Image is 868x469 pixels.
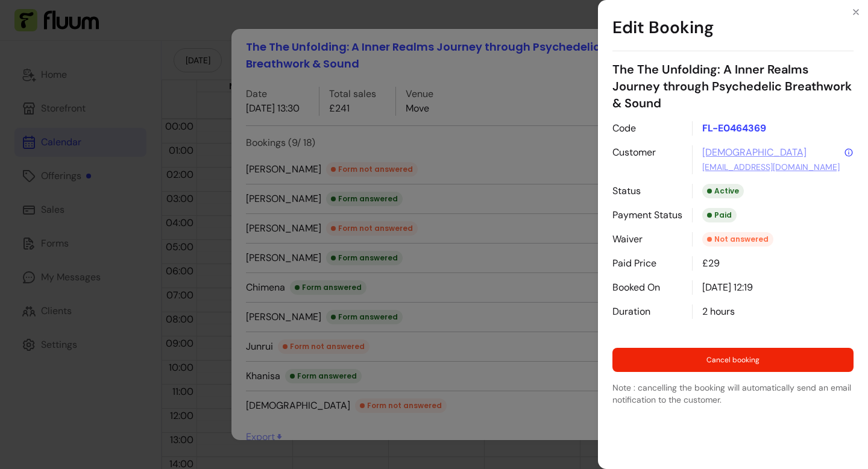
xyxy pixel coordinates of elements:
p: The The Unfolding: A Inner Realms Journey through Psychedelic Breathwork & Sound [612,61,854,112]
p: Status [612,184,682,198]
p: Booked On [612,280,682,295]
div: Paid [702,208,737,222]
div: 2 hours [692,304,854,319]
p: Code [612,121,682,136]
p: Paid Price [612,256,682,271]
a: [EMAIL_ADDRESS][DOMAIN_NAME] [702,161,840,173]
p: Note : cancelling the booking will automatically send an email notification to the customer. [612,382,854,406]
p: Payment Status [612,208,682,222]
button: Cancel booking [612,348,854,372]
p: FL-E0464369 [692,121,854,136]
a: [DEMOGRAPHIC_DATA] [702,145,807,160]
div: Not answered [702,232,773,247]
div: Active [702,184,744,198]
p: Waiver [612,232,682,247]
div: £29 [692,256,854,271]
button: Close [846,2,866,22]
h1: Edit Booking [612,5,854,51]
p: Customer [612,145,682,174]
div: [DATE] 12:19 [692,280,854,295]
p: Duration [612,304,682,319]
